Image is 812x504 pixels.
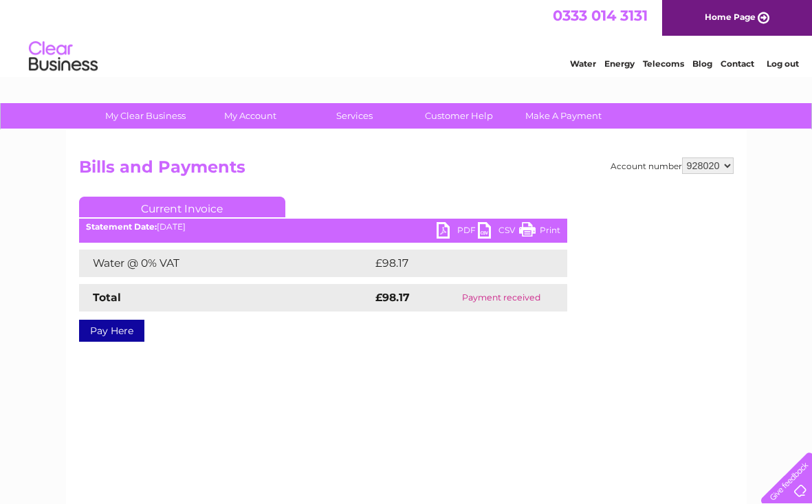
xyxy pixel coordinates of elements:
a: Services [298,103,411,129]
a: Telecoms [643,58,684,69]
a: Log out [767,58,799,69]
a: Energy [604,58,635,69]
a: Current Invoice [79,197,285,217]
a: Blog [692,58,712,69]
div: Clear Business is a trading name of Verastar Limited (registered in [GEOGRAPHIC_DATA] No. 3667643... [82,8,732,67]
a: 0333 014 3131 [553,7,648,24]
a: Contact [721,58,754,69]
a: My Account [193,103,307,129]
td: Payment received [435,284,567,311]
div: Account number [611,157,734,174]
a: Print [519,222,560,242]
strong: £98.17 [375,291,410,304]
a: Pay Here [79,320,144,342]
img: logo.png [28,36,98,78]
td: Water @ 0% VAT [79,250,372,277]
a: My Clear Business [89,103,202,129]
a: Make A Payment [507,103,620,129]
a: Water [570,58,596,69]
a: CSV [478,222,519,242]
a: PDF [437,222,478,242]
strong: Total [93,291,121,304]
div: [DATE] [79,222,567,232]
b: Statement Date: [86,221,157,232]
a: Customer Help [402,103,516,129]
h2: Bills and Payments [79,157,734,184]
td: £98.17 [372,250,538,277]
